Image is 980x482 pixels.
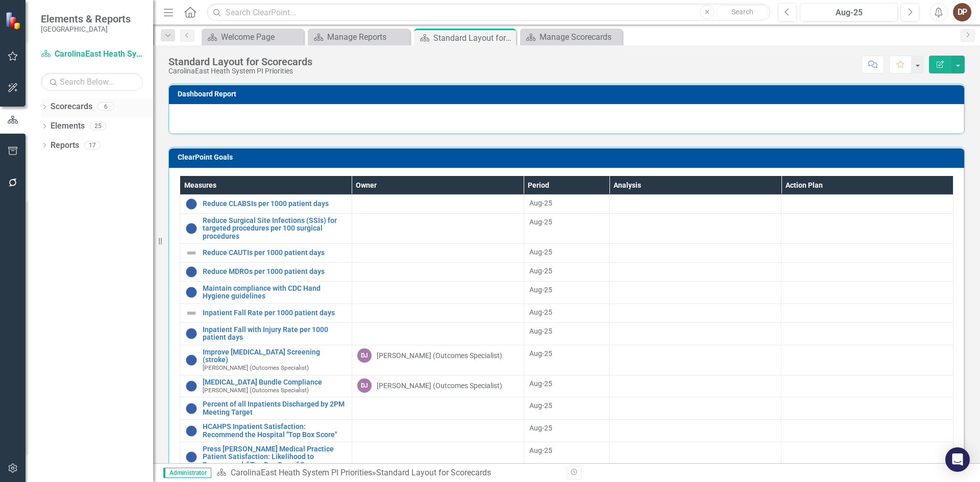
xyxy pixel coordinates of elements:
[180,303,352,322] td: Double-Click to Edit Right Click for Context Menu
[529,217,604,227] div: Aug-25
[609,303,781,322] td: Double-Click to Edit
[781,281,953,303] td: Double-Click to Edit
[185,354,198,366] img: No Information
[529,307,604,317] div: Aug-25
[185,451,198,463] img: No Information
[529,247,604,257] div: Aug-25
[203,378,347,386] a: [MEDICAL_DATA] Bundle Compliance
[781,345,953,375] td: Double-Click to Edit
[204,31,301,43] a: Welcome Page
[781,262,953,281] td: Double-Click to Edit
[203,309,347,317] a: Inpatient Fall Rate per 1000 patient days
[781,194,953,213] td: Double-Click to Edit
[609,243,781,262] td: Double-Click to Edit
[180,345,352,375] td: Double-Click to Edit Right Click for Context Menu
[352,345,524,375] td: Double-Click to Edit
[352,303,524,322] td: Double-Click to Edit
[529,198,604,208] div: Aug-25
[953,3,971,21] button: DP
[529,285,604,295] div: Aug-25
[781,420,953,442] td: Double-Click to Edit
[352,281,524,303] td: Double-Click to Edit
[41,13,131,25] span: Elements & Reports
[609,262,781,281] td: Double-Click to Edit
[352,262,524,281] td: Double-Click to Edit
[203,268,347,275] a: Reduce MDROs per 1000 patient days
[781,303,953,322] td: Double-Click to Edit
[51,101,92,113] a: Scorecards
[203,200,347,208] a: Reduce CLABSIs per 1000 patient days
[231,468,372,477] a: CarolinaEast Heath System PI Priorities
[609,442,781,472] td: Double-Click to Edit
[781,213,953,243] td: Double-Click to Edit
[185,380,198,392] img: No Information
[41,73,143,91] input: Search Below...
[203,348,347,364] a: Improve [MEDICAL_DATA] Screening (stroke)
[529,423,604,433] div: Aug-25
[803,7,894,19] div: Aug-25
[352,420,524,442] td: Double-Click to Edit
[357,378,372,393] div: DJ
[51,140,79,151] a: Reports
[185,266,198,278] img: No Information
[180,375,352,397] td: Double-Click to Edit Right Click for Context Menu
[529,348,604,359] div: Aug-25
[180,397,352,420] td: Double-Click to Edit Right Click for Context Menu
[377,350,502,361] div: [PERSON_NAME] (Outcomes Specialist)
[51,120,85,132] a: Elements
[221,31,301,43] div: Welcome Page
[781,322,953,345] td: Double-Click to Edit
[529,266,604,276] div: Aug-25
[609,397,781,420] td: Double-Click to Edit
[180,243,352,262] td: Double-Click to Edit Right Click for Context Menu
[185,286,198,298] img: No Information
[203,423,347,439] a: HCAHPS Inpatient Satisfaction: Recommend the Hospital "Top Box Score"
[41,25,131,33] small: [GEOGRAPHIC_DATA]
[203,326,347,342] a: Inpatient Fall with Injury Rate per 1000 patient days
[178,154,959,161] h3: ClearPoint Goals
[90,122,106,131] div: 25
[180,442,352,472] td: Double-Click to Edit Right Click for Context Menu
[185,425,198,437] img: No Information
[609,322,781,345] td: Double-Click to Edit
[185,222,198,235] img: No Information
[352,375,524,397] td: Double-Click to Edit
[717,5,768,19] button: Search
[352,194,524,213] td: Double-Click to Edit
[357,348,372,363] div: DJ
[310,31,407,43] a: Manage Reports
[180,194,352,213] td: Double-Click to Edit Right Click for Context Menu
[185,402,198,415] img: No Information
[178,90,959,98] h3: Dashboard Report
[41,48,143,60] a: CarolinaEast Heath System PI Priorities
[203,217,347,240] a: Reduce Surgical Site Infections (SSIs) for targeted procedures per 100 surgical procedures
[207,4,770,21] input: Search ClearPoint...
[168,56,312,67] div: Standard Layout for Scorecards
[327,31,407,43] div: Manage Reports
[781,397,953,420] td: Double-Click to Edit
[609,194,781,213] td: Double-Click to Edit
[609,345,781,375] td: Double-Click to Edit
[945,447,970,472] div: Open Intercom Messenger
[523,31,620,43] a: Manage Scorecards
[203,285,347,300] a: Maintain compliance with CDC Hand Hygiene guidelines
[540,31,620,43] div: Manage Scorecards
[180,420,352,442] td: Double-Click to Edit Right Click for Context Menu
[352,397,524,420] td: Double-Click to Edit
[352,243,524,262] td: Double-Click to Edit
[781,442,953,472] td: Double-Click to Edit
[180,281,352,303] td: Double-Click to Edit Right Click for Context Menu
[377,380,502,391] div: [PERSON_NAME] (Outcomes Specialist)
[185,307,198,319] img: Not Defined
[5,12,23,30] img: ClearPoint Strategy
[781,243,953,262] td: Double-Click to Edit
[529,400,604,411] div: Aug-25
[352,322,524,345] td: Double-Click to Edit
[163,468,211,478] span: Administrator
[185,327,198,340] img: No Information
[203,400,347,416] a: Percent of all Inpatients Discharged by 2PM Meeting Target
[800,3,898,21] button: Aug-25
[352,213,524,243] td: Double-Click to Edit
[352,442,524,472] td: Double-Click to Edit
[203,249,347,257] a: Reduce CAUTIs per 1000 patient days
